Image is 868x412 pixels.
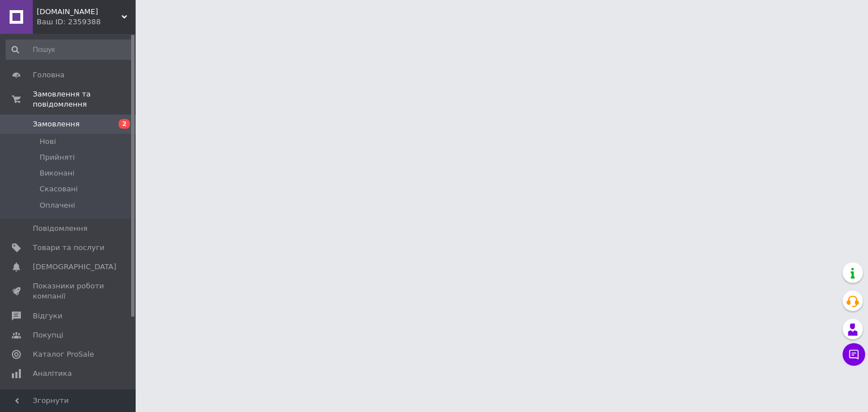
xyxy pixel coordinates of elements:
span: Управління сайтом [33,388,105,408]
span: [DEMOGRAPHIC_DATA] [33,262,116,272]
span: Показники роботи компанії [33,281,105,301]
span: Відгуки [33,311,62,321]
span: Повідомлення [33,223,88,234]
span: Товари та послуги [33,243,105,253]
span: Головна [33,70,64,80]
span: Прийняті [40,152,75,163]
div: Ваш ID: 2359388 [37,17,136,27]
button: Чат з покупцем [843,343,865,366]
span: Arttort.com.ua [37,7,121,17]
span: Замовлення [33,119,80,129]
span: Оплачені [40,200,75,211]
span: 2 [119,119,130,129]
span: Виконані [40,168,75,178]
span: Скасовані [40,184,78,194]
input: Пошук [6,40,133,60]
span: Аналітика [33,369,72,379]
span: Нові [40,137,56,147]
span: Замовлення та повідомлення [33,89,136,109]
span: Покупці [33,330,63,340]
span: Каталог ProSale [33,349,94,360]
